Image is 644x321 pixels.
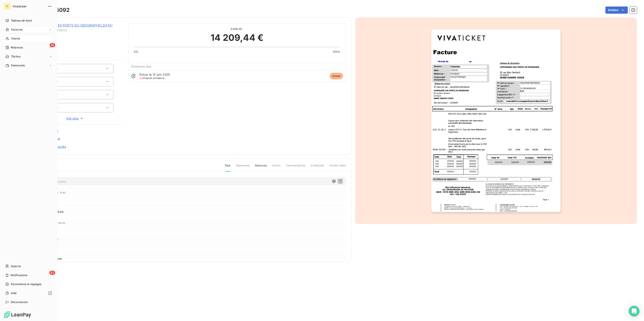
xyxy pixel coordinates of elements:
span: Paramètres et réglages [11,282,41,286]
img: Logo LeanPay [4,311,31,318]
a: Aide [4,290,54,297]
span: Creditsafe [311,164,324,171]
span: Paiements [11,63,25,68]
button: Voir plus [27,116,123,121]
span: Portail client [329,164,346,171]
span: Notifications [11,273,27,277]
span: 14 209,44 € [211,31,263,44]
span: échue [330,73,343,79]
span: Solde dû : [134,27,340,31]
span: Commentaires [286,164,305,171]
img: invoice_thumbnail [431,29,560,212]
span: 29 [50,43,55,47]
span: Tâches [11,55,20,59]
span: Clients [11,37,20,41]
span: 0% [134,50,138,54]
span: Imports [11,264,21,268]
span: F5614PORTSMORBIHA [35,28,123,32]
span: Relances [11,46,23,50]
span: Factures [11,28,22,32]
span: Relances [255,164,267,171]
span: J+98 [139,76,146,80]
span: Aide [11,291,17,295]
span: Tableau de bord [11,19,32,23]
span: Voir plus [66,116,84,121]
button: Actions [605,7,628,14]
a: COMPAGNIE DES PORTS DU [GEOGRAPHIC_DATA] [35,23,112,27]
span: 100% [333,50,340,54]
span: Déconnexion [11,300,28,304]
span: Échue le 12 juin 2025 [139,73,170,76]
div: VI [4,3,11,10]
span: Échéance due [131,65,152,68]
span: Vivaticket [13,4,45,8]
span: Paiements [236,164,250,171]
span: Avoirs [272,164,280,171]
span: après échéance [139,77,165,79]
div: Open Intercom Messenger [629,306,640,317]
span: Tout [225,164,231,172]
span: 63 [49,271,55,275]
